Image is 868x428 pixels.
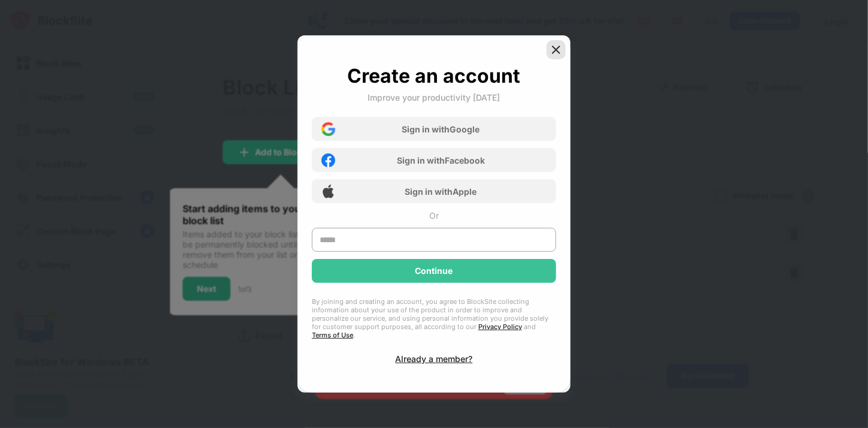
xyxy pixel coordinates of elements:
div: By joining and creating an account, you agree to BlockSite collecting information about your use ... [312,297,556,339]
img: facebook-icon.png [321,153,335,167]
div: Sign in with Google [402,124,480,134]
div: Or [429,210,439,221]
img: apple-icon.png [321,185,335,198]
div: Continue [415,266,453,276]
div: Sign in with Apple [405,186,477,197]
a: Privacy Policy [478,322,522,331]
div: Create an account [348,64,521,88]
a: Terms of Use [312,331,353,339]
div: Sign in with Facebook [397,155,485,165]
div: Already a member? [396,354,473,364]
img: google-icon.png [321,122,335,136]
div: Improve your productivity [DATE] [368,92,500,103]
